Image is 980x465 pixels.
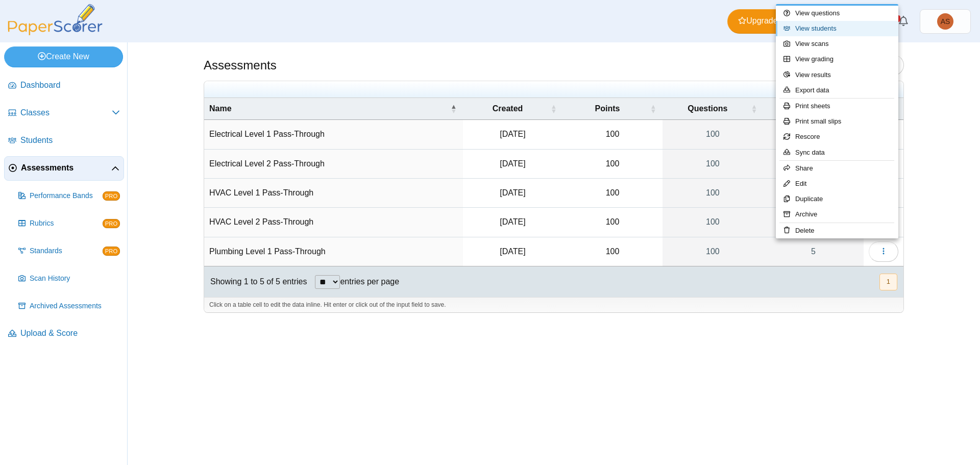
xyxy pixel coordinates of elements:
span: Upload & Score [20,328,120,339]
td: 100 [563,179,663,208]
span: Andrea Sheaffer [937,13,953,30]
span: Created : Activate to sort [551,98,557,119]
a: PaperScorer [4,28,106,37]
a: 9 [763,120,864,149]
a: Upload & Score [4,322,124,346]
a: Export data [776,83,898,98]
a: Scan History [14,266,124,291]
a: Sync data [776,145,898,160]
a: View scans [776,36,898,52]
span: Questions : Activate to sort [751,98,757,119]
td: Electrical Level 1 Pass-Through [204,120,463,149]
span: Name : Activate to invert sorting [451,98,457,119]
a: Classes [4,101,124,126]
a: Delete [776,223,898,238]
span: Points [595,104,620,113]
span: Performance Bands [30,191,103,201]
a: Create New [4,46,123,67]
span: Assessments [21,162,111,174]
td: HVAC Level 2 Pass-Through [204,208,463,237]
span: Standards [30,246,103,256]
a: Dashboard [4,74,124,98]
label: entries per page [340,277,399,286]
span: Scan History [30,274,120,284]
time: May 21, 2025 at 4:17 PM [500,130,525,138]
a: Performance Bands PRO [14,184,124,208]
td: 100 [563,237,663,266]
td: Plumbing Level 1 Pass-Through [204,237,463,266]
a: 1 [763,208,864,236]
span: Andrea Sheaffer [941,18,950,25]
time: Jul 21, 2025 at 3:48 PM [500,217,525,226]
td: 100 [563,208,663,237]
a: View results [776,67,898,83]
td: 100 [563,120,663,149]
span: Dashboard [20,80,120,91]
a: Archived Assessments [14,294,124,319]
a: Rescore [776,129,898,144]
span: PRO [103,247,120,256]
a: Andrea Sheaffer [920,9,971,34]
a: 100 [663,179,764,207]
a: Students [4,129,124,153]
a: Rubrics PRO [14,211,124,236]
td: 100 [563,150,663,179]
a: Duplicate [776,191,898,207]
a: 5 [763,237,864,266]
span: Points : Activate to sort [650,98,656,119]
img: PaperScorer [4,4,106,35]
a: Upgrade Account [727,9,820,34]
a: Edit [776,176,898,191]
span: Archived Assessments [30,301,120,311]
span: Rubrics [30,218,103,229]
button: 1 [879,274,897,290]
span: Questions [688,104,727,113]
a: Archive [776,207,898,222]
div: Click on a table cell to edit the data inline. Hit enter or click out of the input field to save. [204,297,903,312]
a: View students [776,21,898,36]
time: May 22, 2025 at 1:55 PM [500,247,525,256]
span: Name [209,104,232,113]
span: Classes [20,107,112,118]
h1: Assessments [204,57,277,74]
td: Electrical Level 2 Pass-Through [204,150,463,179]
a: View grading [776,52,898,67]
span: Students [20,135,120,146]
a: 100 [663,120,764,149]
span: PRO [103,219,120,228]
a: View questions [776,6,898,21]
a: 100 [663,150,764,178]
time: Aug 6, 2025 at 4:17 PM [500,188,525,197]
a: Share [776,161,898,176]
td: HVAC Level 1 Pass-Through [204,179,463,208]
a: 1 [763,179,864,207]
span: Upgrade Account [738,15,809,27]
span: Created [493,104,523,113]
time: Jul 7, 2025 at 2:56 PM [500,159,525,168]
div: Showing 1 to 5 of 5 entries [204,266,307,297]
nav: pagination [878,274,897,290]
a: Standards PRO [14,239,124,263]
a: Print small slips [776,114,898,129]
span: PRO [103,191,120,201]
a: 100 [663,208,764,236]
a: 100 [663,237,764,266]
a: Print sheets [776,99,898,114]
a: Alerts [892,10,915,33]
a: 4 [763,150,864,178]
a: Assessments [4,156,124,181]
